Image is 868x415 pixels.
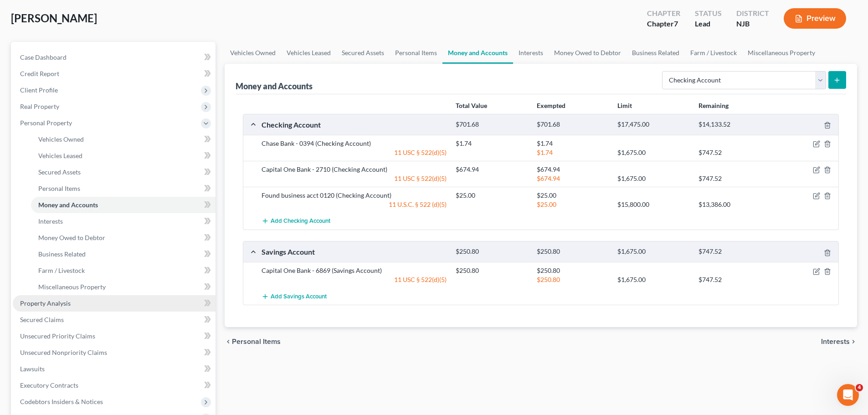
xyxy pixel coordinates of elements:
span: Personal Items [38,184,80,192]
a: Money and Accounts [31,197,216,213]
span: Personal Items [232,338,281,345]
i: chevron_right [850,338,857,345]
div: 11 USC § 522(d)(5) [257,148,451,157]
button: Add Checking Account [262,213,330,230]
div: District [736,8,769,19]
div: $1,675.00 [613,247,693,256]
span: Vehicles Owned [38,135,84,143]
div: $250.80 [532,266,613,275]
span: Credit Report [20,70,59,77]
div: $1.74 [451,139,532,148]
div: Checking Account [257,120,451,129]
a: Money and Accounts [442,42,513,64]
span: Property Analysis [20,299,71,307]
a: Secured Assets [336,42,390,64]
div: $250.80 [451,247,532,256]
div: $250.80 [532,275,613,284]
div: $747.52 [694,174,775,183]
span: Interests [821,338,850,345]
a: Personal Items [31,180,216,197]
div: $250.80 [532,247,613,256]
div: $701.68 [451,120,532,129]
div: $747.52 [694,275,775,284]
div: Capital One Bank - 6869 (Savings Account) [257,266,451,275]
button: Add Savings Account [262,288,327,305]
span: Case Dashboard [20,53,67,61]
strong: Remaining [699,102,729,109]
div: NJB [736,19,769,29]
iframe: Intercom live chat [837,384,859,406]
strong: Exempted [537,102,565,109]
span: Real Property [20,102,59,110]
div: $1,675.00 [613,148,693,157]
a: Vehicles Leased [31,148,216,164]
a: Vehicles Owned [31,131,216,148]
a: Money Owed to Debtor [549,42,627,64]
span: 4 [856,384,863,391]
a: Farm / Livestock [685,42,742,64]
div: Chapter [647,19,680,29]
span: Codebtors Insiders & Notices [20,398,103,405]
a: Unsecured Priority Claims [13,328,216,344]
div: $674.94 [451,165,532,174]
div: Found business acct 0120 (Checking Account) [257,191,451,200]
div: Lead [695,19,722,29]
a: Business Related [31,246,216,262]
a: Credit Report [13,66,216,82]
div: $15,800.00 [613,200,693,209]
div: $13,386.00 [694,200,775,209]
i: chevron_left [225,338,232,345]
span: Unsecured Nonpriority Claims [20,348,107,356]
span: 7 [674,19,678,28]
span: Money and Accounts [38,201,98,209]
a: Interests [31,213,216,230]
div: $25.00 [532,200,613,209]
span: Miscellaneous Property [38,283,106,291]
div: $25.00 [451,191,532,200]
a: Business Related [627,42,685,64]
div: Chase Bank - 0394 (Checking Account) [257,139,451,148]
span: Farm / Livestock [38,266,85,274]
div: $1,675.00 [613,275,693,284]
span: Client Profile [20,86,58,94]
span: Interests [38,217,63,225]
div: Capital One Bank - 2710 (Checking Account) [257,165,451,174]
a: Lawsuits [13,361,216,377]
div: $747.52 [694,148,775,157]
a: Interests [513,42,549,64]
a: Miscellaneous Property [31,279,216,295]
span: Secured Assets [38,168,81,176]
span: Money Owed to Debtor [38,234,105,241]
div: $674.94 [532,174,613,183]
div: Status [695,8,722,19]
a: Property Analysis [13,295,216,312]
div: $250.80 [451,266,532,275]
strong: Limit [617,102,632,109]
span: Add Checking Account [271,218,330,225]
a: Unsecured Nonpriority Claims [13,344,216,361]
a: Personal Items [390,42,442,64]
div: $25.00 [532,191,613,200]
span: Business Related [38,250,86,258]
a: Miscellaneous Property [742,42,821,64]
button: chevron_left Personal Items [225,338,281,345]
span: Secured Claims [20,316,64,323]
div: $674.94 [532,165,613,174]
span: Add Savings Account [271,293,327,300]
span: [PERSON_NAME] [11,11,97,25]
div: 11 USC § 522(d)(5) [257,174,451,183]
a: Secured Assets [31,164,216,180]
button: Preview [784,8,846,29]
span: Vehicles Leased [38,152,82,159]
div: $701.68 [532,120,613,129]
div: $1,675.00 [613,174,693,183]
span: Lawsuits [20,365,45,373]
button: Interests chevron_right [821,338,857,345]
strong: Total Value [456,102,487,109]
div: $17,475.00 [613,120,693,129]
div: $1.74 [532,139,613,148]
div: 11 U.S.C. § 522 (d)(5) [257,200,451,209]
div: $1.74 [532,148,613,157]
span: Personal Property [20,119,72,127]
div: Chapter [647,8,680,19]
